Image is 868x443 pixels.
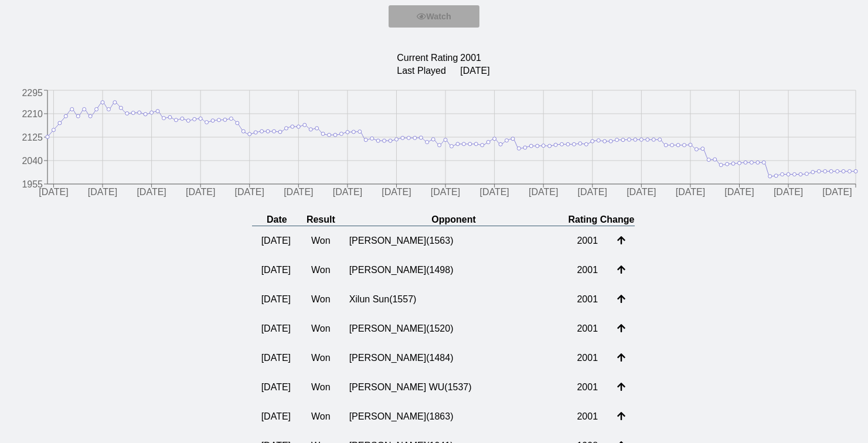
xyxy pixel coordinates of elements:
[302,314,340,343] td: Won
[676,188,705,197] tspan: [DATE]
[340,343,568,373] td: [PERSON_NAME] ( 1484 )
[389,5,479,28] button: Watch
[340,402,568,431] td: [PERSON_NAME] ( 1863 )
[302,255,340,285] td: Won
[252,226,302,256] td: [DATE]
[302,373,340,402] td: Won
[39,188,68,197] tspan: [DATE]
[567,214,635,226] th: Rating Change
[567,255,607,285] td: 2001
[340,285,568,314] td: Xilun Sun ( 1557 )
[302,226,340,256] td: Won
[340,255,568,285] td: [PERSON_NAME] ( 1498 )
[724,188,754,197] tspan: [DATE]
[479,188,509,197] tspan: [DATE]
[252,314,302,343] td: [DATE]
[88,188,117,197] tspan: [DATE]
[567,373,607,402] td: 2001
[382,188,411,197] tspan: [DATE]
[396,52,458,64] td: Current Rating
[22,156,43,166] tspan: 2040
[340,214,568,226] th: Opponent
[774,188,803,197] tspan: [DATE]
[252,402,302,431] td: [DATE]
[578,188,607,197] tspan: [DATE]
[431,188,460,197] tspan: [DATE]
[567,285,607,314] td: 2001
[22,132,43,142] tspan: 2125
[22,88,43,98] tspan: 2295
[252,255,302,285] td: [DATE]
[627,188,656,197] tspan: [DATE]
[302,402,340,431] td: Won
[252,343,302,373] td: [DATE]
[302,343,340,373] td: Won
[252,285,302,314] td: [DATE]
[252,214,302,226] th: Date
[284,188,313,197] tspan: [DATE]
[137,188,166,197] tspan: [DATE]
[459,65,490,77] td: [DATE]
[302,214,340,226] th: Result
[822,188,852,197] tspan: [DATE]
[340,226,568,256] td: [PERSON_NAME] ( 1563 )
[529,188,558,197] tspan: [DATE]
[340,373,568,402] td: [PERSON_NAME] WU ( 1537 )
[302,285,340,314] td: Won
[340,314,568,343] td: [PERSON_NAME] ( 1520 )
[567,226,607,256] td: 2001
[186,188,215,197] tspan: [DATE]
[235,188,264,197] tspan: [DATE]
[567,314,607,343] td: 2001
[396,65,458,77] td: Last Played
[22,109,43,119] tspan: 2210
[567,343,607,373] td: 2001
[252,373,302,402] td: [DATE]
[333,188,362,197] tspan: [DATE]
[459,52,490,64] td: 2001
[22,179,43,189] tspan: 1955
[567,402,607,431] td: 2001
